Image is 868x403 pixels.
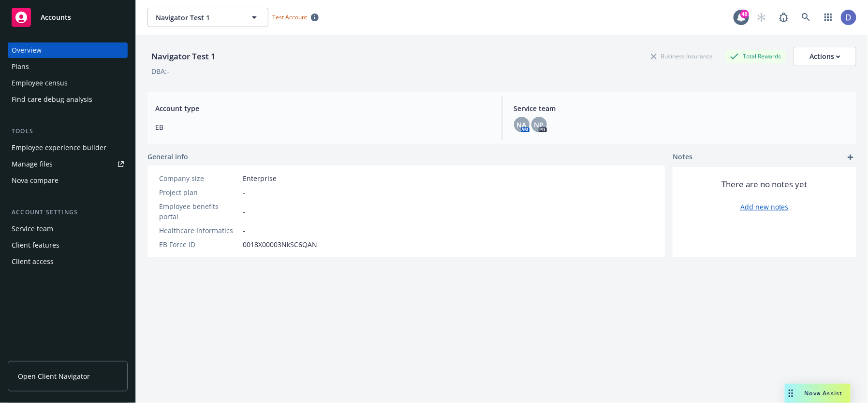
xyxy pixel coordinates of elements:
div: Service team [12,221,53,236]
a: Plans [8,59,128,74]
span: There are no notes yet [722,179,808,190]
img: photo [841,10,856,25]
span: - [243,187,245,197]
span: General info [147,152,188,162]
span: Accounts [41,14,71,21]
span: Open Client Navigator [18,371,90,381]
div: Nova compare [12,173,59,188]
a: Employee experience builder [8,140,128,155]
span: Notes [673,152,692,163]
span: Test Account [268,12,323,22]
div: Manage files [12,156,53,172]
span: Navigator Test 1 [156,13,239,23]
span: Enterprise [243,173,277,183]
div: Drag to move [785,384,797,403]
a: Overview [8,42,128,58]
div: Business Insurance [646,50,718,62]
div: Overview [12,42,42,58]
a: Find care debug analysis [8,92,128,107]
a: Start snowing [752,8,771,27]
div: 48 [740,10,749,18]
div: Navigator Test 1 [147,50,220,63]
a: Report a Bug [774,8,794,27]
span: NP [534,120,544,130]
span: 0018X00003NkSC6QAN [243,239,317,250]
span: EB [155,122,490,132]
span: Service team [514,103,849,113]
div: DBA: - [151,66,169,76]
div: Actions [809,47,840,66]
span: - [243,225,245,236]
a: Nova compare [8,173,128,188]
button: Navigator Test 1 [147,8,268,27]
div: Project plan [159,187,239,197]
div: Plans [12,59,29,74]
div: Employee benefits portal [159,201,239,222]
span: - [243,207,245,217]
div: Total Rewards [725,50,786,62]
a: Accounts [8,4,128,31]
div: Healthcare Informatics [159,225,239,236]
button: Actions [794,47,856,66]
a: Employee census [8,75,128,91]
span: NA [517,120,527,130]
div: Account settings [8,208,128,217]
a: Switch app [819,8,838,27]
div: Find care debug analysis [12,92,92,107]
a: Client features [8,237,128,253]
span: Test Account [272,13,307,21]
div: Client access [12,254,54,269]
a: Client access [8,254,128,269]
a: Add new notes [740,202,789,212]
div: Company size [159,173,239,183]
div: Employee experience builder [12,140,106,155]
a: Service team [8,221,128,236]
div: Employee census [12,75,68,91]
a: Search [796,8,816,27]
span: Account type [155,103,490,113]
div: Client features [12,237,59,253]
button: Nova Assist [785,384,851,403]
span: Nova Assist [805,389,843,397]
div: Tools [8,126,128,136]
a: Manage files [8,156,128,172]
div: EB Force ID [159,239,239,250]
a: add [845,152,856,163]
